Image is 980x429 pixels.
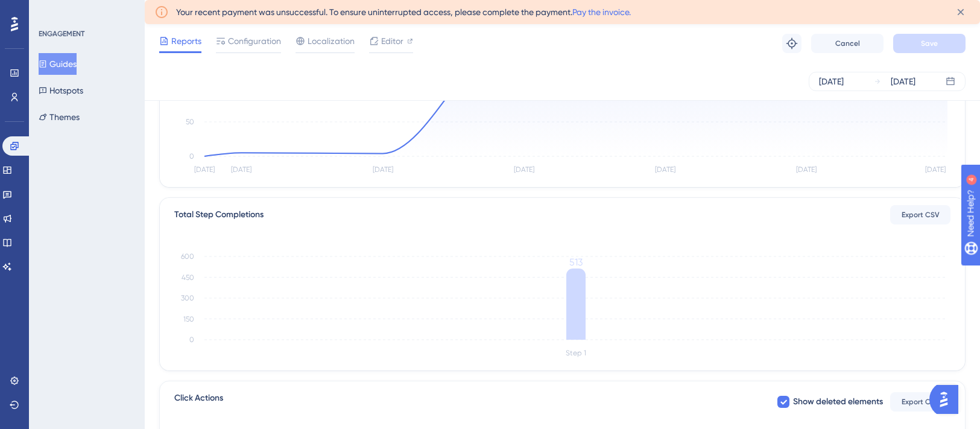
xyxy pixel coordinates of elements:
[921,39,938,48] span: Save
[569,256,583,268] tspan: 513
[902,210,940,220] span: Export CSV
[39,80,83,101] button: Hotspots
[194,165,215,174] tspan: [DATE]
[174,208,264,222] div: Total Step Completions
[183,315,194,323] tspan: 150
[811,34,884,53] button: Cancel
[373,165,393,174] tspan: [DATE]
[84,6,87,16] div: 4
[793,395,883,409] span: Show deleted elements
[28,3,75,17] span: Need Help?
[39,53,77,75] button: Guides
[39,106,80,128] button: Themes
[893,34,966,53] button: Save
[796,165,817,174] tspan: [DATE]
[929,381,966,418] iframe: UserGuiding AI Assistant Launcher
[189,152,194,160] tspan: 0
[308,34,355,48] span: Localization
[655,165,675,174] tspan: [DATE]
[189,335,194,344] tspan: 0
[181,252,194,261] tspan: 600
[176,5,631,19] span: Your recent payment was unsuccessful. To ensure uninterrupted access, please complete the payment.
[171,34,201,48] span: Reports
[891,74,915,89] div: [DATE]
[182,273,194,282] tspan: 450
[39,29,84,39] div: ENGAGEMENT
[514,165,534,174] tspan: [DATE]
[902,397,940,407] span: Export CSV
[819,74,844,89] div: [DATE]
[925,165,946,174] tspan: [DATE]
[174,391,223,413] span: Click Actions
[566,349,586,357] tspan: Step 1
[890,392,950,412] button: Export CSV
[835,39,860,48] span: Cancel
[572,7,631,17] a: Pay the invoice.
[181,294,194,302] tspan: 300
[890,205,950,224] button: Export CSV
[231,165,251,174] tspan: [DATE]
[381,34,403,48] span: Editor
[228,34,281,48] span: Configuration
[186,118,194,126] tspan: 50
